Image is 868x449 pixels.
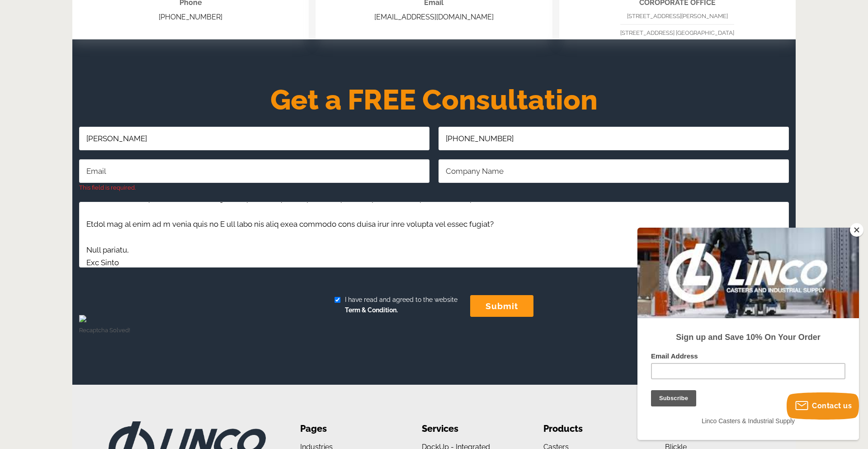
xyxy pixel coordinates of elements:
[14,124,208,135] label: Email Address
[627,13,728,19] span: [STREET_ADDRESS][PERSON_NAME]
[345,306,398,314] strong: Term & Condition.
[38,105,183,114] strong: Sign up and Save 10% On Your Order
[340,295,458,316] span: I have read and agreed to the website
[335,297,340,303] input: I have read and agreed to the websiteTerm & Condition.
[72,89,796,111] h2: Get a FREE Consultation
[79,183,429,193] span: This field is required.
[620,29,734,36] span: [STREET_ADDRESS] [GEOGRAPHIC_DATA]
[79,277,217,312] iframe: reCAPTCHA
[64,190,157,197] span: Linco Casters & Industrial Supply
[300,421,395,436] li: Pages
[812,401,852,410] span: Contact us
[470,295,533,317] input: submit
[543,421,638,436] li: Products
[14,162,59,179] input: Subscribe
[79,325,782,335] div: Recaptcha Solved!
[159,13,222,21] a: [PHONE_NUMBER]
[850,223,863,237] button: Close
[10,14,55,30] button: Subscribe
[787,392,859,420] button: Contact us
[79,315,86,322] img: success.png
[374,13,494,21] a: [EMAIL_ADDRESS][DOMAIN_NAME]
[422,421,516,436] li: Services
